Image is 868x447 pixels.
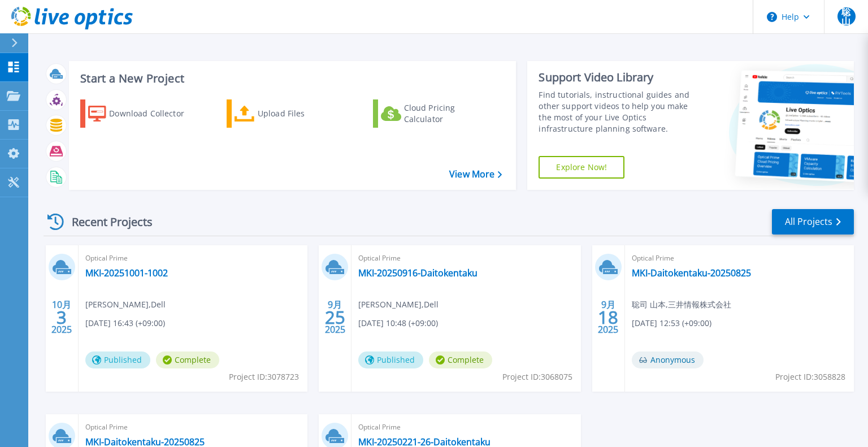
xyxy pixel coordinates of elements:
[85,351,150,368] span: Published
[85,421,301,433] span: Optical Prime
[632,267,751,279] a: MKI-Daitokentaku-20250825
[539,70,702,85] div: Support Video Library
[227,99,353,128] a: Upload Files
[324,297,346,338] div: 9月 2025
[51,297,72,338] div: 10月 2025
[632,317,711,329] span: [DATE] 12:53 (+09:00)
[775,371,845,383] span: Project ID: 3058828
[449,169,502,180] a: View More
[772,209,854,235] a: All Projects
[80,72,502,85] h3: Start a New Project
[404,102,494,125] div: Cloud Pricing Calculator
[85,252,301,264] span: Optical Prime
[358,421,574,433] span: Optical Prime
[429,351,492,368] span: Complete
[85,267,168,279] a: MKI-20251001-1002
[597,297,619,338] div: 9月 2025
[358,298,439,311] span: [PERSON_NAME] , Dell
[325,313,345,322] span: 25
[85,317,165,329] span: [DATE] 16:43 (+09:00)
[598,313,618,322] span: 18
[85,298,166,311] span: [PERSON_NAME] , Dell
[80,99,206,128] a: Download Collector
[258,102,348,125] div: Upload Files
[373,99,499,128] a: Cloud Pricing Calculator
[358,351,423,368] span: Published
[358,317,438,329] span: [DATE] 10:48 (+09:00)
[44,208,168,236] div: Recent Projects
[358,252,574,264] span: Optical Prime
[632,298,731,311] span: 聡司 山本 , 三井情報株式会社
[632,252,847,264] span: Optical Prime
[837,7,856,25] span: 聡山
[539,156,624,179] a: Explore Now!
[109,102,199,125] div: Download Collector
[156,351,219,368] span: Complete
[57,313,67,322] span: 3
[229,371,299,383] span: Project ID: 3078723
[358,267,478,279] a: MKI-20250916-Daitokentaku
[502,371,572,383] span: Project ID: 3068075
[632,351,704,368] span: Anonymous
[539,89,702,134] div: Find tutorials, instructional guides and other support videos to help you make the most of your L...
